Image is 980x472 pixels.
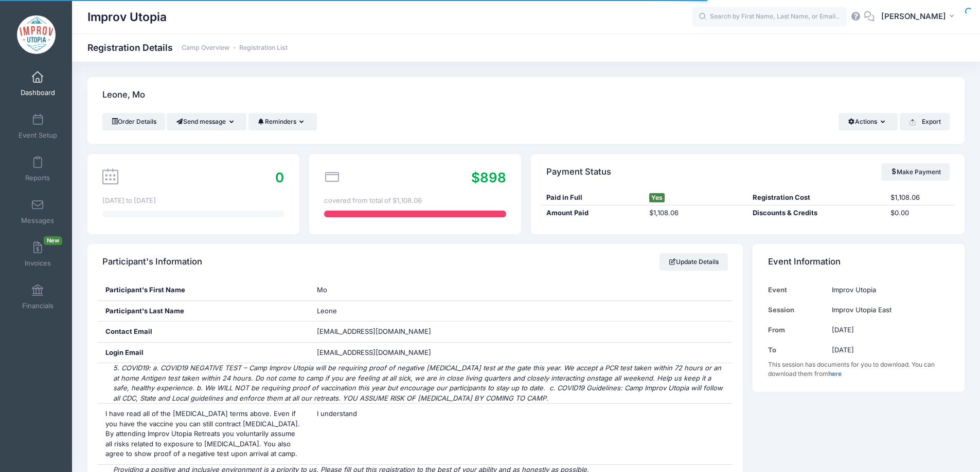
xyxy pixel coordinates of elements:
div: $1,108.06 [886,193,955,203]
td: Session [768,300,827,320]
a: InvoicesNew [13,236,62,272]
span: I understand [317,409,357,418]
span: $898 [471,169,506,185]
span: Dashboard [21,88,55,97]
td: Improv Utopia [827,280,950,300]
a: here [828,370,842,377]
a: Update Details [660,253,728,271]
div: Paid in Full [541,193,645,203]
h4: Event Information [768,248,841,277]
div: Participant's First Name [98,280,310,300]
span: Reports [25,174,50,182]
td: [DATE] [827,320,950,340]
button: Send message [167,113,246,130]
a: Make Payment [881,163,950,181]
a: Reports [13,151,62,187]
button: Export [900,113,950,130]
td: From [768,320,827,340]
div: I have read all of the [MEDICAL_DATA] terms above. Even if you have the vaccine you can still con... [98,404,310,464]
a: Order Details [102,113,165,130]
div: $0.00 [886,208,955,218]
a: Camp Overview [182,44,229,52]
h4: Participant's Information [102,248,202,277]
div: Contact Email [98,322,310,342]
div: Login Email [98,343,310,363]
span: New [44,236,62,245]
span: [EMAIL_ADDRESS][DOMAIN_NAME] [317,348,446,358]
h4: Leone, Mo [102,81,145,110]
a: Messages [13,194,62,230]
span: 0 [275,169,284,185]
button: Reminders [248,113,317,130]
h1: Registration Details [87,42,288,53]
span: Leone [317,307,337,315]
span: Invoices [25,259,51,268]
td: To [768,340,827,360]
h4: Payment Status [546,157,611,186]
a: Financials [13,279,62,315]
button: [PERSON_NAME] [875,5,965,29]
a: Dashboard [13,66,62,102]
a: Registration List [239,44,288,52]
span: [EMAIL_ADDRESS][DOMAIN_NAME] [317,327,431,335]
img: Improv Utopia [17,15,56,54]
div: Amount Paid [541,208,645,218]
div: Participant's Last Name [98,301,310,322]
span: Mo [317,286,327,294]
td: Improv Utopia East [827,300,950,320]
h1: Improv Utopia [87,5,167,29]
div: Registration Cost [748,193,886,203]
td: Event [768,280,827,300]
span: Event Setup [19,131,57,140]
div: [DATE] to [DATE] [102,196,284,206]
div: covered from total of $1,108.06 [324,196,506,206]
span: [PERSON_NAME] [881,11,946,22]
div: Discounts & Credits [748,208,886,218]
div: $1,108.06 [645,208,748,218]
td: [DATE] [827,340,950,360]
span: Yes [649,193,665,202]
input: Search by First Name, Last Name, or Email... [692,7,847,27]
div: This session has documents for you to download. You can download them from [768,360,950,379]
span: Messages [21,216,54,225]
span: Financials [22,301,54,310]
div: 5. COVID19: a. COVID19 NEGATIVE TEST – Camp Improv Utopia will be requiring proof of negative [ME... [98,363,733,403]
button: Actions [839,113,898,130]
a: Event Setup [13,108,62,144]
